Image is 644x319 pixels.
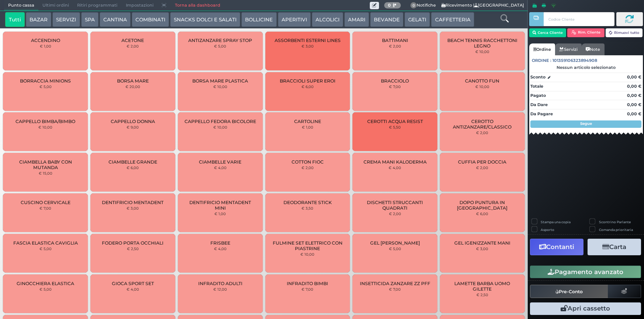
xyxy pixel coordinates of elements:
[541,220,571,224] label: Stampa una copia
[529,65,643,70] div: Nessun articolo selezionato
[294,119,321,124] span: CARTOLINE
[389,211,401,216] small: € 2,00
[210,240,230,246] span: FRISBEE
[388,3,391,8] b: 0
[389,44,401,48] small: € 2,00
[188,38,252,43] span: ANTIZANZARE SPRAY STOP
[389,125,401,129] small: € 5,50
[446,200,519,211] span: DOPO PUNTURA IN [GEOGRAPHIC_DATA]
[532,57,551,64] span: Ordine :
[302,44,314,48] small: € 3,00
[38,125,52,129] small: € 10,00
[541,227,554,232] label: Asporto
[367,119,423,124] span: CEROTTI ACQUA RESIST
[446,281,519,292] span: LAMETTE BARBA UOMO GILETTE
[287,281,328,286] span: INFRADITO BIMBI
[530,266,641,278] button: Pagamento avanzato
[127,287,139,291] small: € 4,00
[5,12,25,27] button: Tutti
[127,125,139,129] small: € 9,00
[454,240,510,246] span: GEL IGENIZZANTE MANI
[271,240,344,251] span: FULMINE SET ELETTRICO CON PIASTRINE
[302,287,313,291] small: € 7,00
[192,78,248,84] span: BORSA MARE PLASTICA
[302,206,313,210] small: € 3,50
[199,159,241,165] span: CIAMBELLE VARIE
[21,200,70,205] span: CUSCINO CERVICALE
[530,239,583,255] button: Contanti
[213,287,227,291] small: € 12,00
[127,206,139,210] small: € 3,00
[132,12,169,27] button: COMBINATI
[127,44,139,48] small: € 2,00
[17,281,74,286] span: GINOCCHIERA ELASTICA
[81,12,99,27] button: SPA
[552,57,597,64] span: 101359106323894908
[4,0,38,11] span: Punto cassa
[16,119,75,124] span: CAPPELLO BIMBA/BIMBO
[567,28,605,37] button: Rim. Cliente
[39,246,52,251] small: € 5,00
[606,28,643,37] button: Rimuovi tutto
[111,119,155,124] span: CAPPELLO DONNA
[185,119,256,124] span: CAPPELLO FEDORA BICOLORE
[475,49,489,54] small: € 10,00
[283,200,332,205] span: DEODORANTE STICK
[370,12,403,27] button: BEVANDE
[389,246,401,251] small: € 5,00
[364,159,427,165] span: CREMA MANI KALODERMA
[302,84,314,89] small: € 6,00
[280,78,335,84] span: BRACCIOLI SUPER EROI
[170,12,240,27] button: SNACKS DOLCI E SALATI
[213,84,227,89] small: € 10,00
[476,292,488,297] small: € 2,50
[213,125,227,129] small: € 10,00
[627,93,641,98] strong: 0,00 €
[529,28,566,37] button: Cerca Cliente
[530,93,546,98] strong: Pagato
[344,12,369,27] button: AMARI
[38,0,73,11] span: Ultimi ordini
[292,159,324,165] span: COTTON FIOC
[20,78,71,84] span: BORRACCIA MINIONS
[370,240,420,246] span: GEL [PERSON_NAME]
[312,12,343,27] button: ALCOLICI
[278,12,311,27] button: APERITIVI
[9,159,82,170] span: CIAMBELLA BABY CON MUTANDA
[389,287,401,291] small: € 7,00
[529,43,555,55] a: Ordine
[102,240,163,246] span: FODERO PORTA OCCHIALI
[599,227,633,232] label: Comanda prioritaria
[475,84,489,89] small: € 10,00
[476,165,488,170] small: € 2,00
[122,0,158,11] span: Impostazioni
[198,281,242,286] span: INFRADITO ADULTI
[214,211,226,216] small: € 1,00
[300,252,314,256] small: € 10,00
[465,78,499,84] span: CANOTTO FUN
[109,159,157,165] span: CIAMBELLE GRANDE
[26,12,51,27] button: BAZAR
[389,165,401,170] small: € 4,00
[52,12,80,27] button: SERVIZI
[446,119,519,130] span: CEROTTO ANTIZANZARE/CLASSICO
[214,44,226,48] small: € 5,00
[39,84,52,89] small: € 5,00
[73,0,121,11] span: Ritiri programmati
[476,211,488,216] small: € 6,00
[476,246,488,251] small: € 3,00
[627,84,641,89] strong: 0,00 €
[39,206,51,210] small: € 7,00
[117,78,149,84] span: BORSA MARE
[359,200,431,211] span: DISCHETTI STRUCCANTI QUADRATI
[39,171,52,175] small: € 15,00
[389,84,401,89] small: € 7,00
[112,281,154,286] span: GIOCA SPORT SET
[530,74,545,80] strong: Sconto
[100,12,131,27] button: CANTINA
[404,12,430,27] button: GELATI
[431,12,474,27] button: CAFFETTERIA
[446,38,519,49] span: BEACH TENNIS RACCHETTONI LEGNO
[125,84,140,89] small: € 20,00
[275,38,341,43] span: ASSORBENTI ESTERNI LINES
